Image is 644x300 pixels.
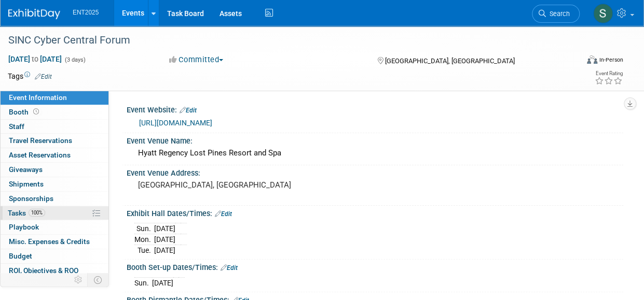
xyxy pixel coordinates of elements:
[29,209,45,217] span: 100%
[134,245,154,256] td: Tue.
[127,133,623,146] div: Event Venue Name:
[166,54,227,65] button: Committed
[1,264,108,278] a: ROI, Objectives & ROO
[35,73,52,80] a: Edit
[9,122,24,131] span: Staff
[9,136,72,145] span: Travel Reservations
[31,108,41,116] span: Booth not reserved yet
[9,194,53,203] span: Sponsorships
[533,54,623,69] div: Event Format
[1,249,108,263] a: Budget
[593,4,613,23] img: Stephanie Silva
[546,10,570,18] span: Search
[1,105,108,119] a: Booth
[9,165,43,174] span: Giveaways
[532,5,580,23] a: Search
[134,223,154,234] td: Sun.
[73,9,99,16] span: ENT2025
[9,252,32,260] span: Budget
[1,148,108,162] a: Asset Reservations
[1,177,108,191] a: Shipments
[1,206,108,220] a: Tasks100%
[1,91,108,105] a: Event Information
[599,56,623,64] div: In-Person
[9,93,67,102] span: Event Information
[8,54,62,64] span: [DATE] [DATE]
[595,71,623,76] div: Event Rating
[8,209,45,217] span: Tasks
[154,245,175,256] td: [DATE]
[152,277,173,288] td: [DATE]
[138,180,322,190] pre: [GEOGRAPHIC_DATA], [GEOGRAPHIC_DATA]
[9,108,41,116] span: Booth
[9,237,90,246] span: Misc. Expenses & Credits
[139,119,212,127] a: [URL][DOMAIN_NAME]
[134,277,152,288] td: Sun.
[70,273,88,287] td: Personalize Event Tab Strip
[221,264,238,272] a: Edit
[64,56,86,63] span: (3 days)
[127,260,623,273] div: Booth Set-up Dates/Times:
[88,273,109,287] td: Toggle Event Tabs
[215,210,232,218] a: Edit
[127,206,623,219] div: Exhibit Hall Dates/Times:
[1,120,108,134] a: Staff
[127,102,623,116] div: Event Website:
[1,220,108,234] a: Playbook
[9,180,44,188] span: Shipments
[9,223,39,231] span: Playbook
[9,151,71,159] span: Asset Reservations
[587,55,597,64] img: Format-Inperson.png
[8,9,60,19] img: ExhibitDay
[9,266,78,275] span: ROI, Objectives & ROO
[1,163,108,177] a: Giveaways
[5,31,571,50] div: SINC Cyber Central Forum
[1,134,108,148] a: Travel Reservations
[1,192,108,206] a: Sponsorships
[8,71,52,81] td: Tags
[127,165,623,178] div: Event Venue Address:
[180,107,197,114] a: Edit
[154,234,175,245] td: [DATE]
[30,55,40,63] span: to
[1,235,108,249] a: Misc. Expenses & Credits
[385,57,514,65] span: [GEOGRAPHIC_DATA], [GEOGRAPHIC_DATA]
[134,234,154,245] td: Mon.
[154,223,175,234] td: [DATE]
[134,145,615,161] div: Hyatt Regency Lost Pines Resort and Spa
